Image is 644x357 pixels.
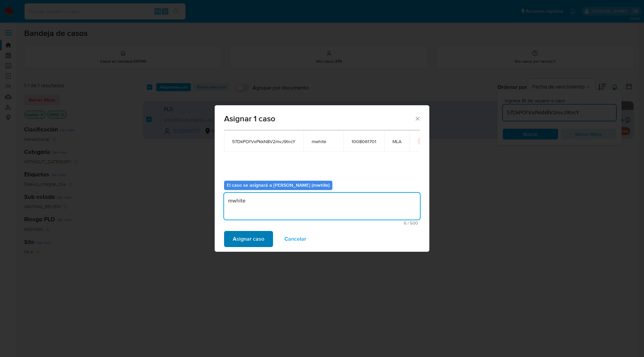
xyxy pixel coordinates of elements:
span: Cancelar [284,232,306,246]
textarea: mwhite [224,193,420,220]
span: MLA [392,138,401,144]
div: assign-modal [215,105,429,252]
button: Cancelar [276,231,315,247]
span: Máximo 500 caracteres [226,221,418,225]
b: El caso se asignará a [PERSON_NAME] (mwhite) [227,182,330,188]
button: icon-button [418,137,426,145]
button: Asignar caso [224,231,273,247]
span: Asignar caso [233,232,264,246]
span: Asignar 1 caso [224,115,414,123]
span: 1008061701 [352,138,376,144]
button: Cerrar ventana [414,115,420,121]
span: mwhite [312,138,335,144]
span: 57DkPOfVxPkkN8V2mvJ9tncY [232,138,296,144]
